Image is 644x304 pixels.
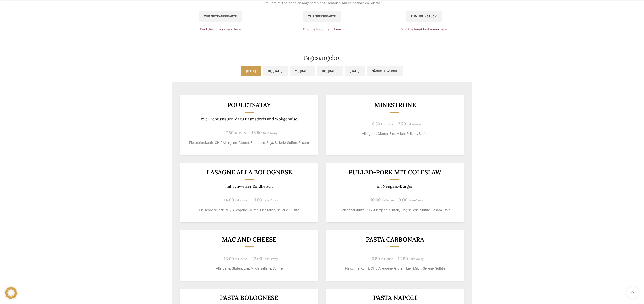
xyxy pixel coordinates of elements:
[407,123,422,126] span: Take-Away
[406,11,442,22] a: Zum Frühstück
[263,66,288,76] a: Di, [DATE]
[411,14,437,18] span: Zum Frühstück
[381,123,393,126] span: In-House
[252,197,262,203] span: 13.00
[400,27,447,31] a: Find the breakfast menu here
[290,66,315,76] a: Mi, [DATE]
[235,199,247,202] span: In-House
[408,199,423,202] span: Take-Away
[186,169,312,175] h3: LASAGNE ALLA BOLOGNESE
[398,256,408,261] span: 12.50
[172,55,472,61] h2: Tagesangebot
[308,14,336,18] span: Zur Speisekarte
[399,197,407,203] span: 9.00
[398,121,406,127] span: 7.50
[263,257,278,261] span: Take-Away
[332,266,458,271] p: Fleischherkunft: CH / Allergene: Gluten, Eier, Milch, Sellerie, Sulfite
[263,131,277,135] span: Take-Away
[626,286,639,299] a: Scroll to top button
[199,11,242,22] a: Zur Getränkekarte
[372,121,380,127] span: 8.30
[370,256,380,261] span: 13.50
[332,131,458,136] p: Allergene: Gluten, Eier, Milch, Sellerie, Sulfite
[186,295,312,301] h3: Pasta Bolognese
[332,169,458,175] h3: Pulled-Pork mit Coleslaw
[303,27,341,31] a: Find the food menu here
[241,66,261,76] a: [DATE]
[186,184,312,189] p: mit Schweizer Rindfleisch
[345,66,365,76] a: [DATE]
[332,208,458,213] p: Fleischherkunft: CH / Allergene: Gluten, Eier, Sellerie, Sulfite, Sesam, Soja
[252,130,262,135] span: 16.50
[332,184,458,189] p: im Neugass-Burger
[303,11,341,22] a: Zur Speisekarte
[186,208,312,213] p: Fleischherkunft: CH / Allergene: Gluten, Eier, Milch, Sellerie, Sulfite
[186,266,312,271] p: Allergene: Gluten, Eier, Milch, Sellerie, Sulfite
[186,140,312,145] p: Fleischherkunft: CH / Allergene: Gluten, Erdnüsse, Soja, Sellerie, Sulfite, Sesam
[332,236,458,243] h3: Pasta Carbonara
[409,257,424,261] span: Take-Away
[381,257,393,261] span: In-House
[224,130,233,135] span: 17.50
[370,197,381,203] span: 10.00
[382,199,394,202] span: In-House
[186,236,312,243] h3: Mac and Cheese
[224,197,234,203] span: 14.00
[367,66,403,76] a: Nächste Woche
[332,295,458,301] h3: Pasta Napoli
[263,199,278,202] span: Take-Away
[235,257,247,261] span: In-House
[224,256,234,261] span: 13.00
[234,131,247,135] span: In-House
[252,256,262,261] span: 12.00
[186,117,312,121] p: mit Erdnusssauce, dazu Basmatireis und Wokgemüse
[200,27,241,31] a: Find the drinks menu here
[204,14,237,18] span: Zur Getränkekarte
[317,66,343,76] a: Do, [DATE]
[332,102,458,108] h3: Minestrone
[186,102,312,108] h3: Pouletsatay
